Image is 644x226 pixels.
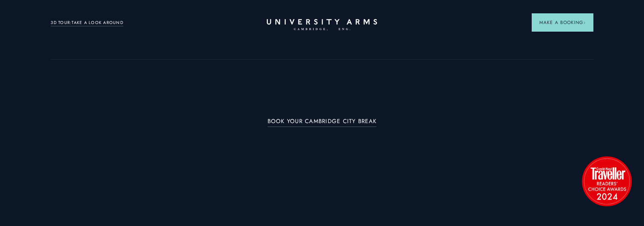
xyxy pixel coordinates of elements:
[583,21,586,24] img: Arrow icon
[268,118,377,127] a: BOOK YOUR CAMBRIDGE CITY BREAK
[267,19,377,31] a: Home
[578,152,635,210] img: image-2524eff8f0c5d55edbf694693304c4387916dea5-1501x1501-png
[539,19,586,26] span: Make a Booking
[532,13,593,32] button: Make a BookingArrow icon
[51,19,123,26] a: 3D TOUR:TAKE A LOOK AROUND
